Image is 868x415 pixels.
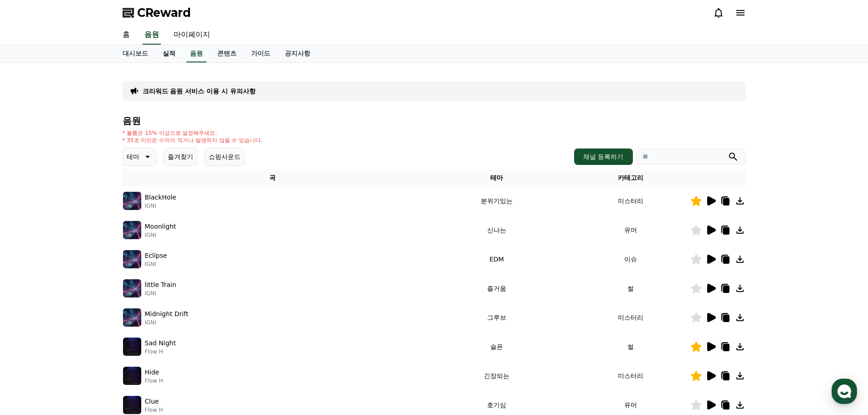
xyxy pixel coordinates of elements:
[571,274,690,303] td: 썰
[123,169,423,186] th: 곡
[210,45,244,62] a: 콘텐츠
[123,148,156,166] button: 테마
[145,222,176,231] p: Moonlight
[145,397,159,406] p: Clue
[145,290,176,297] p: IGNI
[145,202,176,210] p: IGNI
[145,193,176,202] p: BlackHole
[127,150,139,163] p: 테마
[166,26,217,45] a: 마이페이지
[422,332,570,361] td: 슬픈
[123,279,141,297] img: music
[422,186,570,215] td: 분위기있는
[145,251,167,261] p: Eclipse
[118,289,175,312] a: 설정
[571,169,690,186] th: 카테고리
[145,261,167,268] p: IGNI
[123,338,141,356] img: music
[123,137,263,144] p: * 35초 미만은 수익이 적거나 발생하지 않을 수 있습니다.
[3,289,60,312] a: 홈
[244,45,277,62] a: 가이드
[422,215,570,245] td: 신나는
[145,368,159,377] p: Hide
[422,361,570,390] td: 긴장되는
[571,361,690,390] td: 미스터리
[123,129,263,137] p: * 볼륨은 15% 이상으로 설정해주세요.
[123,116,746,126] h4: 음원
[123,5,191,20] a: CReward
[164,148,197,166] button: 즐겨찾기
[145,338,176,348] p: Sad Night
[29,302,34,310] span: 홈
[571,303,690,332] td: 미스터리
[422,303,570,332] td: 그루브
[115,26,137,45] a: 홈
[123,192,141,210] img: music
[422,245,570,274] td: EDM
[277,45,318,62] a: 공지사항
[137,5,191,20] span: CReward
[123,221,141,239] img: music
[123,396,141,414] img: music
[143,87,256,96] a: 크리워드 음원 서비스 이용 시 유의사항
[422,274,570,303] td: 즐거움
[60,289,118,312] a: 대화
[143,26,161,45] a: 음원
[205,148,245,166] button: 쇼핑사운드
[422,169,570,186] th: 테마
[123,308,141,327] img: music
[123,367,141,385] img: music
[571,332,690,361] td: 썰
[141,302,152,310] span: 설정
[145,348,176,355] p: Flow H
[571,245,690,274] td: 이슈
[571,186,690,215] td: 미스터리
[186,45,206,62] a: 음원
[155,45,183,62] a: 실적
[115,45,155,62] a: 대시보드
[145,231,176,239] p: IGNI
[145,280,176,290] p: little Train
[571,215,690,245] td: 유머
[145,319,189,326] p: IGNI
[145,406,163,414] p: Flow H
[574,149,632,165] button: 채널 등록하기
[145,377,163,384] p: Flow H
[145,309,189,319] p: Midnight Drift
[83,303,94,310] span: 대화
[123,250,141,268] img: music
